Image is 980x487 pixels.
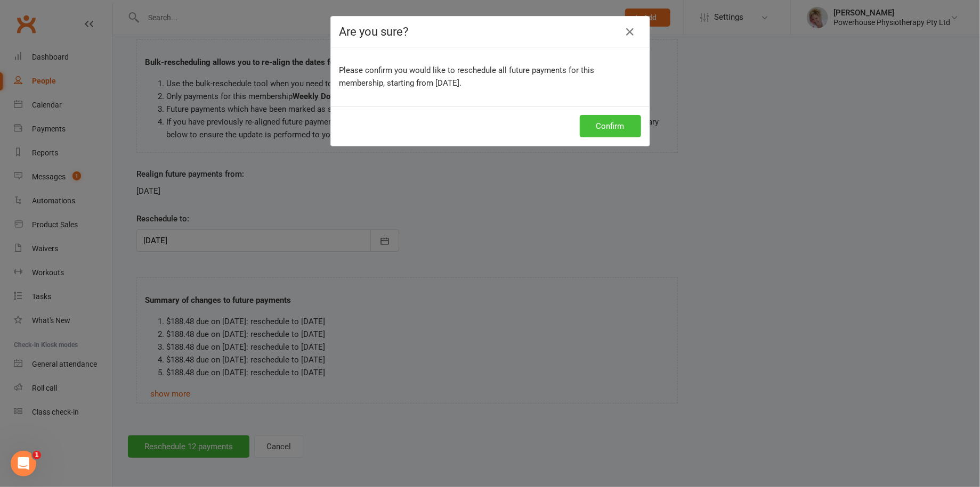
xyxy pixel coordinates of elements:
[580,115,641,137] button: Confirm
[339,65,595,88] span: Please confirm you would like to reschedule all future payments for this membership, starting fro...
[622,23,639,40] button: Close
[33,451,41,459] span: 1
[11,451,36,476] iframe: Intercom live chat
[339,25,641,38] h4: Are you sure?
